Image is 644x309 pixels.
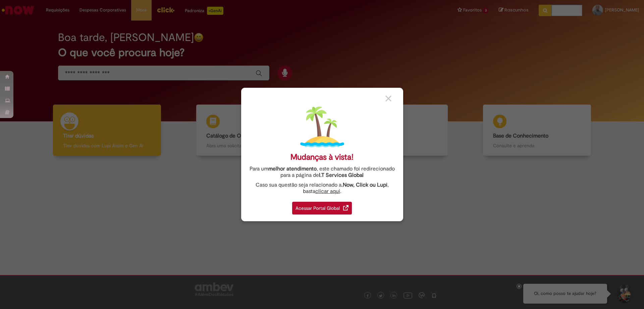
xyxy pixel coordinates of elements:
img: redirect_link.png [343,205,348,210]
a: Acessar Portal Global [292,198,352,215]
div: Para um , este chamado foi redirecionado para a página de [246,166,398,179]
img: island.png [300,105,344,149]
div: Caso sua questão seja relacionado a , basta . [246,182,398,195]
a: clicar aqui [315,184,340,195]
a: I.T Services Global [319,168,364,179]
img: close_button_grey.png [385,95,391,102]
strong: .Now, Click ou Lupi [341,182,387,188]
div: Acessar Portal Global [292,202,352,215]
div: Mudanças à vista! [290,152,354,162]
strong: melhor atendimento [268,165,317,172]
